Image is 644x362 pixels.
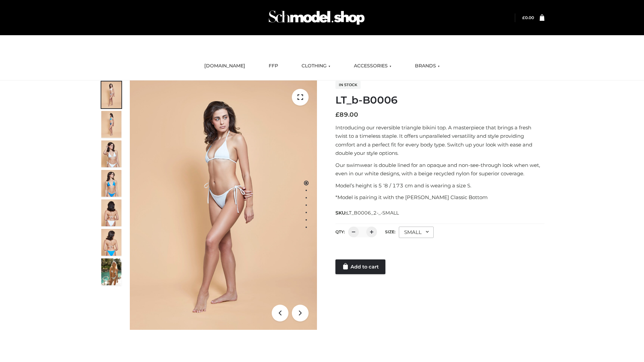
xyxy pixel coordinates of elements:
[101,81,121,108] img: ArielClassicBikiniTop_CloudNine_AzureSky_OW114ECO_1-scaled.jpg
[101,170,121,197] img: ArielClassicBikiniTop_CloudNine_AzureSky_OW114ECO_4-scaled.jpg
[335,259,385,274] a: Add to cart
[266,4,367,31] img: Schmodel Admin 964
[522,15,534,20] a: £0.00
[335,81,361,89] span: In stock
[522,15,525,20] span: £
[410,59,445,73] a: BRANDS
[335,123,544,158] p: Introducing our reversible triangle bikini top. A masterpiece that brings a fresh twist to a time...
[335,161,544,178] p: Our swimwear is double lined for an opaque and non-see-through look when wet, even in our white d...
[522,15,534,20] bdi: 0.00
[335,111,339,118] span: £
[335,229,345,234] label: QTY:
[297,59,335,73] a: CLOTHING
[335,94,544,106] h1: LT_b-B0006
[101,199,121,226] img: ArielClassicBikiniTop_CloudNine_AzureSky_OW114ECO_7-scaled.jpg
[335,181,544,190] p: Model’s height is 5 ‘8 / 173 cm and is wearing a size S.
[199,59,250,73] a: [DOMAIN_NAME]
[385,229,395,234] label: Size:
[264,59,283,73] a: FFP
[335,193,544,202] p: *Model is pairing it with the [PERSON_NAME] Classic Bottom
[101,111,121,138] img: ArielClassicBikiniTop_CloudNine_AzureSky_OW114ECO_2-scaled.jpg
[399,227,434,238] div: SMALL
[346,210,399,216] span: LT_B0006_2-_-SMALL
[335,209,399,217] span: SKU:
[130,80,317,330] img: ArielClassicBikiniTop_CloudNine_AzureSky_OW114ECO_1
[335,111,358,118] bdi: 89.00
[101,140,121,167] img: ArielClassicBikiniTop_CloudNine_AzureSky_OW114ECO_3-scaled.jpg
[101,229,121,256] img: ArielClassicBikiniTop_CloudNine_AzureSky_OW114ECO_8-scaled.jpg
[101,258,121,285] img: Arieltop_CloudNine_AzureSky2.jpg
[349,59,396,73] a: ACCESSORIES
